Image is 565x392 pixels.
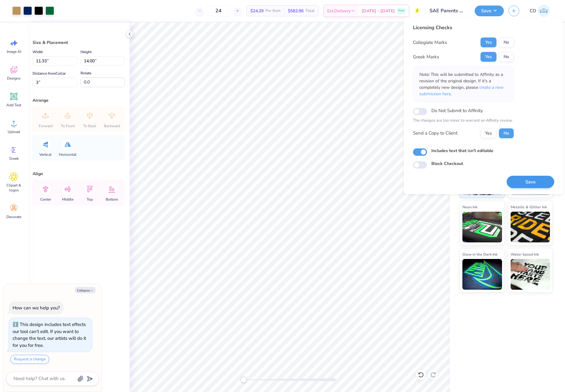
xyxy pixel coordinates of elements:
[327,8,351,14] span: Est. Delivery
[425,5,470,17] input: Untitled Design
[475,6,504,16] button: Save
[398,9,404,13] span: Free
[530,7,536,14] span: CD
[413,130,457,137] div: Send a Copy to Client
[87,197,93,202] span: Top
[499,128,514,138] button: No
[241,377,247,383] div: Accessibility label
[206,5,230,16] input: – –
[413,53,439,61] div: Greek Marks
[33,70,66,77] label: Distance from Collar
[59,152,77,157] span: Horizontal
[481,52,496,62] button: Yes
[499,52,514,62] button: No
[538,5,550,17] img: Cedric Diasanta
[80,69,91,77] label: Rotate
[6,214,21,219] span: Decorate
[305,8,315,14] span: Total
[288,8,304,14] span: $582.96
[8,129,20,134] span: Upload
[13,305,60,311] div: How can we help you?
[33,97,125,104] div: Arrange
[80,48,92,56] label: Height
[413,118,514,124] p: The changes are too minor to warrant an Affinity review.
[62,197,73,202] span: Middle
[462,251,497,257] span: Glow in the Dark Ink
[106,197,118,202] span: Bottom
[39,152,52,157] span: Vertical
[250,8,264,14] span: $24.29
[40,197,51,202] span: Center
[431,147,493,154] label: Includes text that isn't editable
[511,251,539,257] span: Water based Ink
[7,76,21,81] span: Designs
[7,49,21,54] span: Image AI
[462,212,502,242] img: Neon Ink
[481,37,496,47] button: Yes
[413,24,514,31] div: Licensing Checks
[507,176,554,188] button: Save
[511,204,547,210] span: Metallic & Glitter Ink
[33,48,43,56] label: Width
[13,321,86,348] div: This design includes text effects our tool can't edit. If you want to change the text, our artist...
[10,355,49,364] button: Request a change
[33,39,125,46] div: Size & Placement
[9,156,19,161] span: Greek
[527,5,553,17] a: CD
[431,160,463,167] label: Block Checkout
[265,8,281,14] span: Per Item
[511,259,550,290] img: Water based Ink
[462,204,477,210] span: Neon Ink
[481,128,496,138] button: Yes
[413,39,447,46] div: Collegiate Marks
[33,171,125,177] div: Align
[431,107,483,115] label: Do Not Submit to Affinity
[499,37,514,47] button: No
[462,259,502,290] img: Glow in the Dark Ink
[75,287,96,293] button: Collapse
[362,8,395,14] span: [DATE] - [DATE]
[6,103,21,108] span: Add Text
[511,212,550,242] img: Metallic & Glitter Ink
[4,183,24,193] span: Clipart & logos
[419,71,507,97] p: Note: This will be submitted to Affinity as a revision of the original design. If it's a complete...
